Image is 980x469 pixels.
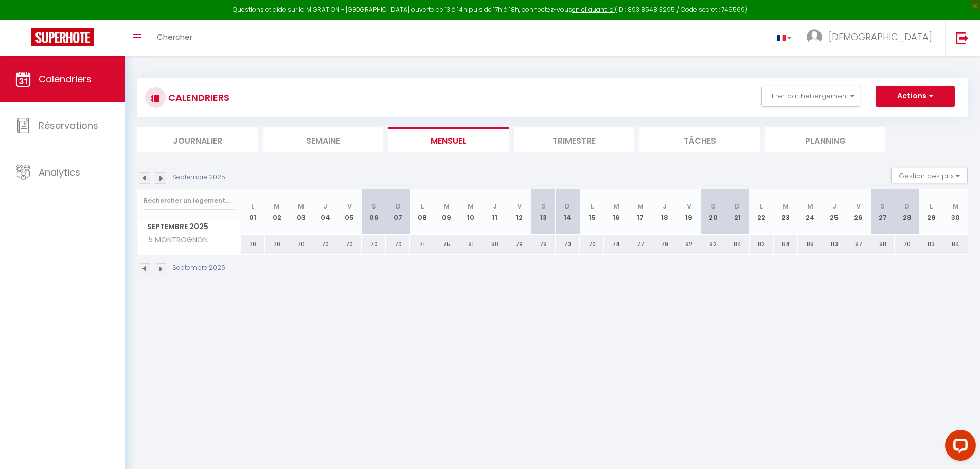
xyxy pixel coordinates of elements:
a: en cliquant ici [572,5,615,14]
div: 88 [870,235,895,254]
div: 70 [362,235,386,254]
div: 82 [750,235,774,254]
th: 28 [895,189,919,235]
abbr: J [493,201,497,211]
li: Tâches [639,127,760,152]
abbr: M [298,201,304,211]
div: 88 [798,235,822,254]
th: 19 [676,189,701,235]
abbr: V [517,201,522,211]
div: 113 [822,235,846,254]
abbr: D [904,201,910,211]
div: 70 [386,235,410,254]
button: Gestion des prix [891,168,968,183]
th: 01 [241,189,265,235]
img: ... [807,29,822,45]
img: Super Booking [31,28,94,46]
div: 70 [289,235,313,254]
abbr: V [687,201,691,211]
li: Trimestre [514,127,634,152]
div: 81 [458,235,483,254]
abbr: L [251,201,254,211]
abbr: M [443,201,450,211]
div: 82 [676,235,701,254]
th: 16 [604,189,628,235]
th: 25 [822,189,846,235]
a: ... [DEMOGRAPHIC_DATA] [799,20,945,56]
div: 77 [628,235,652,254]
th: 22 [750,189,774,235]
abbr: L [421,201,424,211]
abbr: M [807,201,813,211]
abbr: M [468,201,474,211]
li: Journalier [137,127,258,152]
div: 75 [434,235,458,254]
li: Mensuel [388,127,509,152]
th: 11 [483,189,507,235]
abbr: D [396,201,401,211]
abbr: L [760,201,763,211]
abbr: S [541,201,546,211]
abbr: S [880,201,885,211]
span: Analytics [39,166,80,179]
th: 03 [289,189,313,235]
th: 27 [870,189,895,235]
div: 70 [580,235,604,254]
p: Septembre 2025 [172,263,225,273]
abbr: L [930,201,933,211]
abbr: V [856,201,861,211]
span: Réservations [39,119,98,132]
th: 09 [434,189,458,235]
div: 79 [507,235,531,254]
th: 07 [386,189,410,235]
th: 05 [337,189,362,235]
th: 18 [652,189,676,235]
th: 21 [725,189,750,235]
th: 29 [919,189,943,235]
abbr: S [711,201,716,211]
div: 84 [725,235,750,254]
th: 12 [507,189,531,235]
th: 17 [628,189,652,235]
div: 78 [531,235,556,254]
abbr: D [565,201,570,211]
img: logout [956,31,969,44]
h3: CALENDRIERS [166,86,229,109]
div: 70 [313,235,337,254]
div: 71 [410,235,434,254]
div: 84 [774,235,798,254]
abbr: J [323,201,327,211]
div: 70 [556,235,580,254]
span: [DEMOGRAPHIC_DATA] [829,30,932,43]
th: 30 [943,189,968,235]
div: 79 [652,235,676,254]
abbr: D [735,201,740,211]
input: Rechercher un logement... [144,192,235,210]
abbr: M [637,201,644,211]
div: 70 [265,235,289,254]
span: Calendriers [39,73,92,85]
th: 10 [458,189,483,235]
abbr: V [347,201,352,211]
th: 04 [313,189,337,235]
div: 82 [701,235,725,254]
p: Septembre 2025 [172,172,225,182]
div: 87 [846,235,870,254]
th: 14 [556,189,580,235]
abbr: M [274,201,280,211]
abbr: M [953,201,959,211]
th: 20 [701,189,725,235]
div: 70 [337,235,362,254]
abbr: J [663,201,667,211]
th: 06 [362,189,386,235]
span: Chercher [157,31,192,42]
th: 15 [580,189,604,235]
th: 13 [531,189,556,235]
div: 84 [943,235,968,254]
div: 74 [604,235,628,254]
button: Filtrer par hébergement [761,86,860,107]
abbr: J [832,201,836,211]
th: 24 [798,189,822,235]
li: Semaine [263,127,383,152]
